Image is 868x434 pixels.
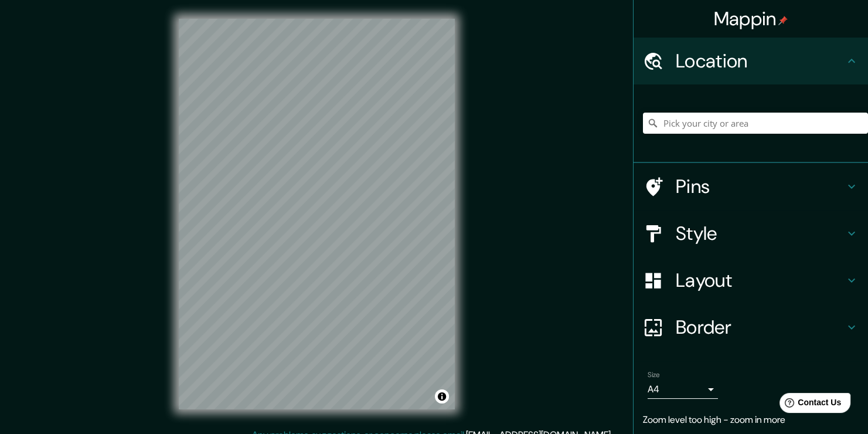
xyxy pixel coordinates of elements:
div: Location [634,38,868,84]
canvas: Map [179,19,455,409]
img: pin-icon.png [778,16,788,25]
p: Zoom level too high - zoom in more [643,413,859,427]
div: A4 [648,380,718,399]
h4: Style [676,222,845,245]
h4: Layout [676,269,845,292]
div: Border [634,304,868,351]
div: Pins [634,163,868,210]
button: Toggle attribution [435,389,449,404]
iframe: Help widget launcher [764,388,855,421]
label: Size [648,370,660,380]
h4: Pins [676,175,845,198]
h4: Border [676,316,845,339]
div: Layout [634,257,868,304]
input: Pick your city or area [643,113,868,134]
h4: Location [676,49,845,73]
h4: Mappin [714,7,788,30]
div: Style [634,210,868,257]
